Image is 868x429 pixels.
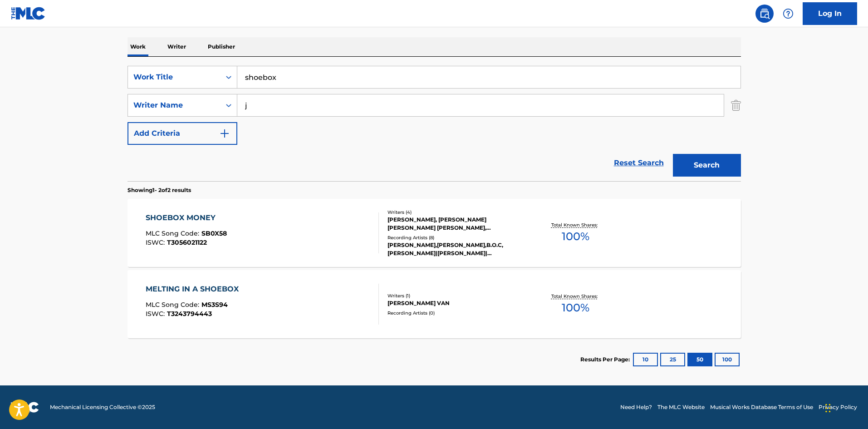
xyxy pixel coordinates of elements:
a: The MLC Website [657,403,705,411]
a: Privacy Policy [819,403,857,411]
p: Showing 1 - 2 of 2 results [128,186,191,194]
div: Help [779,5,797,23]
div: Writers ( 1 ) [387,292,525,299]
span: ISWC : [146,238,167,247]
div: [PERSON_NAME] VAN [387,299,525,307]
img: help [783,8,794,19]
p: Writer [165,37,189,56]
a: Log In [803,2,857,25]
p: Total Known Shares: [551,293,600,300]
a: Need Help? [620,403,652,411]
a: Musical Works Database Terms of Use [710,403,813,411]
div: Drag [825,394,831,422]
span: Mechanical Licensing Collective © 2025 [50,403,155,411]
div: MELTING IN A SHOEBOX [146,284,243,295]
span: MS3S94 [201,301,228,309]
div: Work Title [133,72,215,83]
img: search [759,8,770,19]
button: 25 [660,353,685,366]
a: Reset Search [609,153,668,173]
span: MLC Song Code : [146,229,201,237]
div: Writer Name [133,100,215,111]
iframe: Chat Widget [823,385,868,429]
div: SHOEBOX MONEY [146,212,227,223]
span: 100 % [562,300,589,316]
form: Search Form [128,66,741,181]
button: 10 [633,353,658,366]
span: ISWC : [146,310,167,318]
button: 100 [715,353,740,366]
p: Work [128,37,148,56]
span: T3056021122 [167,238,207,247]
div: [PERSON_NAME],[PERSON_NAME],B.O.C, [PERSON_NAME]|[PERSON_NAME]|[PERSON_NAME]|B.O.C, [PERSON_NAME]... [387,241,525,257]
a: Public Search [755,5,774,23]
span: MLC Song Code : [146,301,201,309]
p: Publisher [205,37,238,56]
div: Writers ( 4 ) [387,209,525,216]
a: SHOEBOX MONEYMLC Song Code:SB0X58ISWC:T3056021122Writers (4)[PERSON_NAME], [PERSON_NAME] [PERSON_... [128,199,741,267]
div: Recording Artists ( 0 ) [387,310,525,316]
span: SB0X58 [201,229,227,237]
p: Results Per Page: [580,355,632,364]
span: 100 % [562,228,589,245]
div: [PERSON_NAME], [PERSON_NAME] [PERSON_NAME] [PERSON_NAME], [PERSON_NAME] [387,216,525,232]
button: 50 [687,353,712,366]
button: Add Criteria [128,122,237,145]
p: Total Known Shares: [551,222,600,228]
img: MLC Logo [11,7,46,20]
div: Recording Artists ( 8 ) [387,234,525,241]
img: logo [11,402,39,413]
img: Delete Criterion [731,94,741,117]
span: T3243794443 [167,310,212,318]
a: MELTING IN A SHOEBOXMLC Song Code:MS3S94ISWC:T3243794443Writers (1)[PERSON_NAME] VANRecording Art... [128,270,741,338]
img: 9d2ae6d4665cec9f34b9.svg [219,128,230,139]
button: Search [673,154,741,177]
